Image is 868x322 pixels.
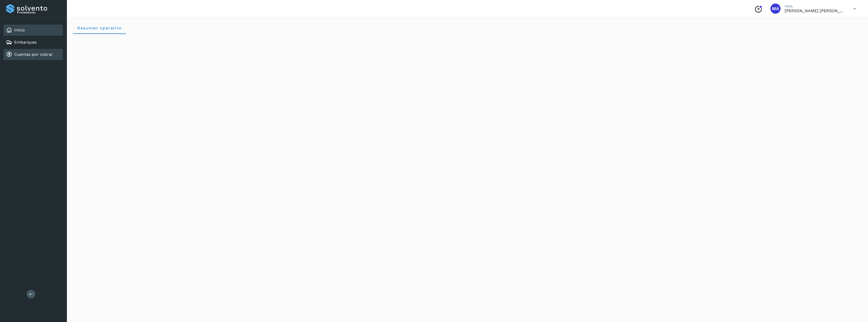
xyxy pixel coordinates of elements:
[14,52,53,57] a: Cuentas por cobrar
[4,49,63,60] div: Cuentas por cobrar
[4,37,63,48] div: Embarques
[14,28,25,32] a: Inicio
[77,26,122,30] span: Resumen operativo
[785,4,845,8] p: Hola,
[17,11,61,14] p: Proveedores
[14,40,36,45] a: Embarques
[4,25,63,36] div: Inicio
[785,8,845,13] p: Marco Antonio Ortiz Jurado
